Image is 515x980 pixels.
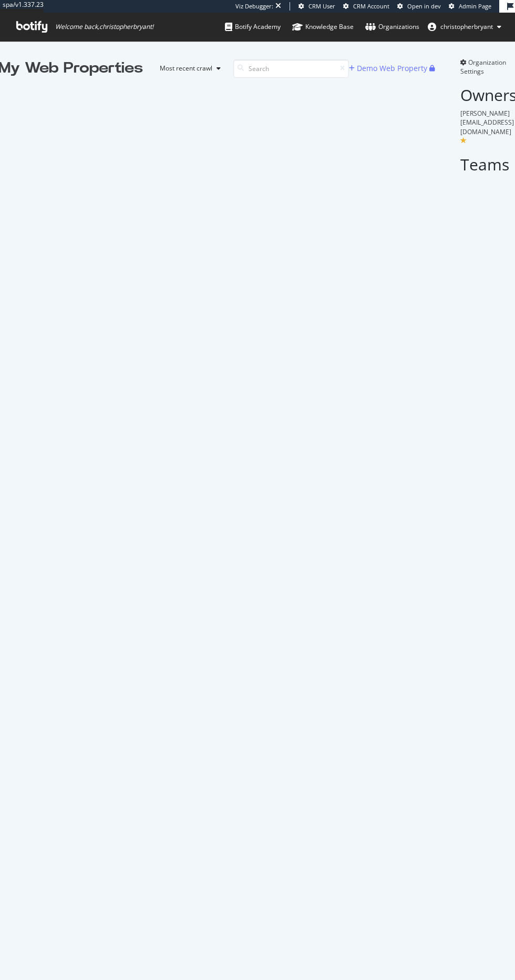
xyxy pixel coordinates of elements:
[225,22,281,32] div: Botify Academy
[235,2,273,11] div: Viz Debugger:
[397,2,441,11] a: Open in dev
[343,2,389,11] a: CRM Account
[460,109,514,136] span: [PERSON_NAME][EMAIL_ADDRESS][DOMAIN_NAME]
[460,58,506,76] span: Organization Settings
[440,22,493,31] span: christopherbryant
[151,60,225,77] button: Most recent crawl
[308,2,335,10] span: CRM User
[407,2,441,10] span: Open in dev
[419,18,510,35] button: christopherbryant
[225,13,281,41] a: Botify Academy
[357,63,427,74] div: Demo Web Property
[160,65,212,72] div: Most recent crawl
[349,60,429,77] button: Demo Web Property
[449,2,491,11] a: Admin Page
[233,59,349,78] input: Search
[353,2,389,10] span: CRM Account
[365,22,419,32] div: Organizations
[349,64,429,73] a: Demo Web Property
[292,13,354,41] a: Knowledge Base
[459,2,491,10] span: Admin Page
[365,13,419,41] a: Organizations
[292,22,354,32] div: Knowledge Base
[298,2,335,11] a: CRM User
[55,23,153,31] span: Welcome back, christopherbryant !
